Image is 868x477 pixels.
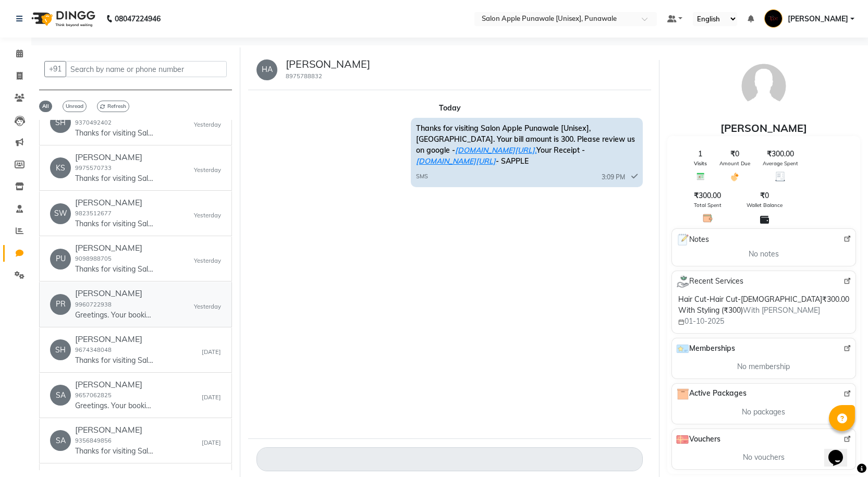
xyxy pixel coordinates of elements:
[75,264,153,275] p: Thanks for visiting Salon Apple Punawale [Unisex], [GEOGRAPHIC_DATA]. Your bill amount is 200. Pl...
[97,101,129,112] span: Refresh
[202,438,221,447] small: [DATE]
[256,59,277,80] div: HA
[286,72,322,80] small: 8975788832
[286,58,370,70] h5: [PERSON_NAME]
[75,355,153,366] p: Thanks for visiting Salon Apple Punawale [Unisex], [GEOGRAPHIC_DATA]. Your bill amount is 1780. P...
[416,124,635,166] span: Thanks for visiting Salon Apple Punawale [Unisex], [GEOGRAPHIC_DATA]. Your bill amount is 300. Pl...
[63,101,87,112] span: Unread
[50,339,71,360] div: SH
[194,211,221,220] small: Yesterday
[694,160,707,167] span: Visits
[764,9,783,28] img: Kamlesh Nikam
[194,166,221,175] small: Yesterday
[75,198,153,207] h6: [PERSON_NAME]
[416,156,496,166] a: [DOMAIN_NAME][URL]
[75,310,153,321] p: Greetings. Your booking with Salon Apple Punawale [Unisex], Punawale on [DATE] 10:00 am is confir...
[75,380,153,389] h6: [PERSON_NAME]
[194,302,221,311] small: Yesterday
[676,233,709,247] span: Notes
[767,149,794,160] span: ₹300.00
[698,149,702,160] span: 1
[50,157,71,178] div: KS
[75,243,153,253] h6: [PERSON_NAME]
[678,305,820,326] span: With [PERSON_NAME] 01-10-2025
[27,4,98,33] img: logo
[75,173,153,184] p: Thanks for visiting Salon Apple Punawale [Unisex], [GEOGRAPHIC_DATA]. Your bill amount is 1800. P...
[738,60,790,112] img: avatar
[75,400,153,411] p: Greetings. Your booking with Salon Apple Punawale [Unisex], [GEOGRAPHIC_DATA] on [DATE] 11:00 am ...
[194,256,221,265] small: Yesterday
[75,152,153,162] h6: [PERSON_NAME]
[75,334,153,344] h6: [PERSON_NAME]
[602,173,625,182] span: 3:09 PM
[75,288,153,298] h6: [PERSON_NAME]
[44,61,66,77] button: +91
[194,120,221,129] small: Yesterday
[737,361,790,372] span: No membership
[749,249,779,260] span: No notes
[75,437,112,444] small: 9356849856
[50,249,71,270] div: PU
[678,295,822,315] span: Hair Cut-Hair Cut-[DEMOGRAPHIC_DATA] With Styling (₹300)
[202,348,221,357] small: [DATE]
[75,425,153,435] h6: [PERSON_NAME]
[75,210,112,217] small: 9823512677
[676,433,720,446] span: Vouchers
[703,213,713,223] img: Total Spent Icon
[75,128,153,139] p: Thanks for visiting Salon Apple Punawale [Unisex], [GEOGRAPHIC_DATA]. Your bill amount is 400. Pl...
[730,172,740,182] img: Amount Due Icon
[75,346,112,353] small: 9674348048
[50,430,71,451] div: SA
[75,446,153,457] p: Thanks for visiting Salon Apple Punawale [Unisex], [GEOGRAPHIC_DATA]. Your bill amount is 750. Pl...
[676,275,743,288] span: Recent Services
[694,190,721,201] span: ₹300.00
[667,120,860,136] div: [PERSON_NAME]
[743,452,785,463] span: No vouchers
[202,393,221,402] small: [DATE]
[747,201,783,209] span: Wallet Balance
[66,61,227,77] input: Search by name or phone number
[75,301,112,308] small: 9960722938
[455,145,536,155] a: [DOMAIN_NAME][URL].
[50,203,71,224] div: SW
[676,343,735,355] span: Memberships
[822,294,849,305] span: ₹300.00
[676,388,747,400] span: Active Packages
[50,112,71,133] div: SH
[763,160,798,167] span: Average Spent
[75,392,112,399] small: 9657062825
[775,172,785,181] img: Average Spent Icon
[694,201,722,209] span: Total Spent
[39,101,52,112] span: All
[75,255,112,262] small: 9098988705
[742,407,785,418] span: No packages
[439,103,461,113] strong: Today
[416,172,428,181] span: SMS
[719,160,750,167] span: Amount Due
[730,149,739,160] span: ₹0
[75,218,153,229] p: Thanks for visiting Salon Apple Punawale [Unisex], [GEOGRAPHIC_DATA]. Your bill amount is 200. Pl...
[50,294,71,315] div: PR
[760,190,769,201] span: ₹0
[50,385,71,406] div: SA
[75,119,112,126] small: 9370492402
[115,4,161,33] b: 08047224946
[75,164,112,172] small: 9975570733
[788,14,848,25] span: [PERSON_NAME]
[824,435,858,467] iframe: chat widget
